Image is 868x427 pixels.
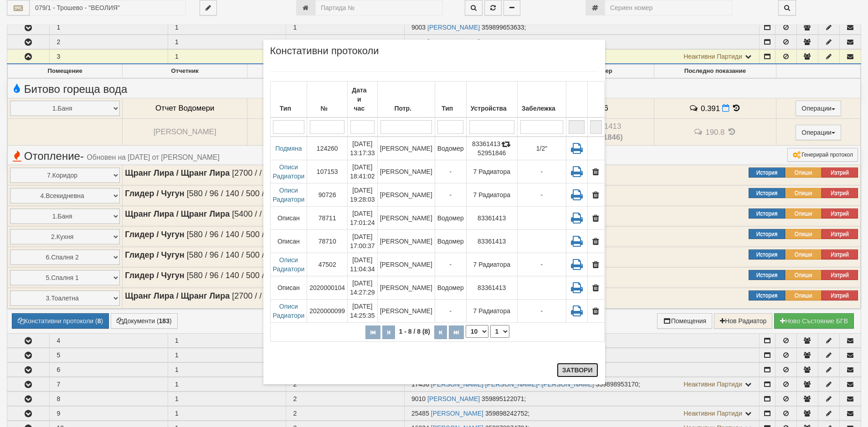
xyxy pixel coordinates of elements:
[557,363,598,377] button: Затвори
[348,207,378,230] td: [DATE] 17:01:24
[517,160,566,183] td: -
[270,230,307,253] td: Описан
[435,81,466,118] th: Тип: No sort applied, activate to apply an ascending sort
[517,300,566,323] td: -
[273,102,305,115] div: Тип
[350,84,375,115] div: Дата и час
[520,102,564,115] div: Забележка
[377,160,435,183] td: [PERSON_NAME]
[307,230,348,253] td: 78710
[307,276,348,300] td: 2020000104
[517,137,566,160] td: 1/2”
[309,102,345,115] div: №
[380,102,432,115] div: Потр.
[270,253,307,276] td: Описи Радиатори
[469,102,515,115] div: Устройства
[517,81,566,118] th: Забележка: No sort applied, activate to apply an ascending sort
[307,300,348,323] td: 2020000099
[435,276,466,300] td: Водомер
[270,276,307,300] td: Описан
[307,183,348,207] td: 90726
[377,207,435,230] td: [PERSON_NAME]
[466,253,517,276] td: 7 Радиатора
[517,253,566,276] td: -
[307,160,348,183] td: 107153
[307,253,348,276] td: 47502
[377,253,435,276] td: [PERSON_NAME]
[435,207,466,230] td: Водомер
[434,325,447,339] button: Следваща страница
[348,160,378,183] td: [DATE] 18:41:02
[307,137,348,160] td: 124260
[270,207,307,230] td: Описан
[437,102,464,115] div: Тип
[435,183,466,207] td: -
[466,325,488,338] select: Брой редове на страница
[435,137,466,160] td: Водомер
[348,81,378,118] th: Дата и час: Descending sort applied, activate to apply an ascending sort
[365,325,380,339] button: Първа страница
[377,183,435,207] td: [PERSON_NAME]
[466,160,517,183] td: 7 Радиатора
[566,81,587,118] th: : No sort applied, sorting is disabled
[435,160,466,183] td: -
[466,183,517,207] td: 7 Радиатора
[490,325,509,338] select: Страница номер
[435,300,466,323] td: -
[270,137,307,160] td: Подмяна
[377,81,435,118] th: Потр.: No sort applied, activate to apply an ascending sort
[348,137,378,160] td: [DATE] 13:17:33
[348,183,378,207] td: [DATE] 19:28:03
[587,81,604,118] th: : No sort applied, activate to apply an ascending sort
[348,276,378,300] td: [DATE] 14:27:29
[382,325,395,339] button: Предишна страница
[435,253,466,276] td: -
[348,230,378,253] td: [DATE] 17:00:37
[397,328,432,335] span: 1 - 8 / 8 (8)
[270,300,307,323] td: Описи Радиатори
[377,300,435,323] td: [PERSON_NAME]
[377,230,435,253] td: [PERSON_NAME]
[348,253,378,276] td: [DATE] 11:04:34
[270,81,307,118] th: Тип: No sort applied, activate to apply an ascending sort
[348,300,378,323] td: [DATE] 14:25:35
[377,276,435,300] td: [PERSON_NAME]
[466,230,517,253] td: 83361413
[466,137,517,160] td: 83361413 52951846
[270,183,307,207] td: Описи Радиатори
[307,81,348,118] th: №: No sort applied, activate to apply an ascending sort
[466,300,517,323] td: 7 Радиатора
[517,183,566,207] td: -
[270,160,307,183] td: Описи Радиатори
[307,207,348,230] td: 78711
[270,46,379,62] span: Констативни протоколи
[435,230,466,253] td: Водомер
[466,276,517,300] td: 83361413
[377,137,435,160] td: [PERSON_NAME]
[449,325,464,339] button: Последна страница
[466,207,517,230] td: 83361413
[466,81,517,118] th: Устройства: No sort applied, activate to apply an ascending sort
